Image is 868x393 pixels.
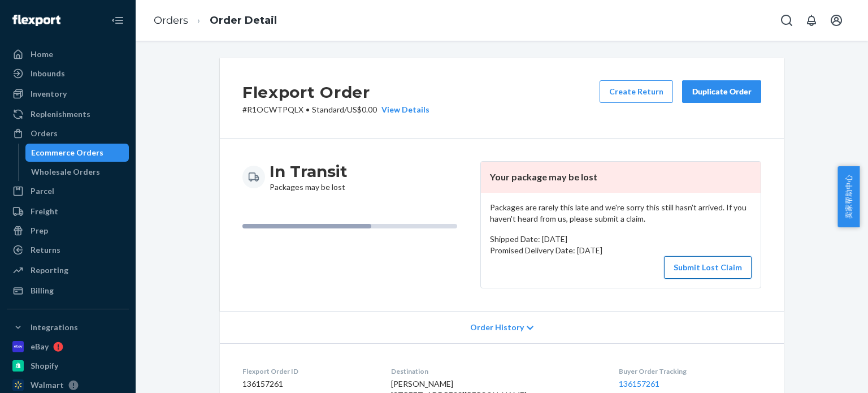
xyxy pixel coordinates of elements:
dt: Destination [391,366,601,376]
div: Shopify [31,360,58,372]
button: Submit Lost Claim [664,256,752,279]
ol: breadcrumbs [145,4,286,37]
a: Wholesale Orders [25,163,129,181]
a: 136157261 [619,379,659,388]
a: Parcel [7,182,129,200]
p: # R1OCWTPQLX / US$0.00 [242,104,429,115]
p: Shipped Date: [DATE] [490,234,752,245]
div: Duplicate Order [692,86,752,97]
a: Shopify [7,357,129,375]
div: Inbounds [31,68,65,79]
span: Order History [470,322,524,333]
button: Open notifications [800,9,823,32]
img: Flexport logo [12,15,60,26]
div: Parcel [31,185,54,197]
div: Wholesale Orders [31,166,100,178]
a: Orders [7,124,129,142]
dt: Flexport Order ID [242,366,373,376]
dt: Buyer Order Tracking [619,366,761,376]
div: Freight [31,206,58,217]
button: Close Navigation [106,9,129,32]
div: Orders [31,128,58,139]
header: Your package may be lost [481,162,761,193]
div: Integrations [31,322,78,333]
span: Standard [312,105,344,114]
div: Prep [31,225,48,236]
a: eBay [7,338,129,356]
button: View Details [377,104,429,115]
dd: 136157261 [242,378,373,390]
a: Order Detail [210,14,277,27]
div: Ecommerce Orders [31,147,103,158]
a: Freight [7,202,129,221]
div: Billing [31,285,54,296]
button: Open Search Box [775,9,798,32]
a: Inbounds [7,64,129,83]
div: Home [31,49,53,60]
button: Integrations [7,318,129,336]
a: Ecommerce Orders [25,144,129,162]
p: Promised Delivery Date: [DATE] [490,245,752,256]
span: • [306,105,310,114]
h2: Flexport Order [242,80,429,104]
button: Create Return [600,80,673,103]
div: Inventory [31,88,67,100]
a: Reporting [7,261,129,279]
a: Orders [154,14,188,27]
div: Packages may be lost [270,161,348,193]
h3: In Transit [270,161,348,182]
a: Replenishments [7,105,129,123]
div: Returns [31,244,60,256]
div: eBay [31,341,49,352]
a: Billing [7,282,129,300]
div: Reporting [31,265,68,276]
button: Duplicate Order [682,80,761,103]
button: 卖家帮助中心 [837,166,860,227]
a: Prep [7,222,129,240]
a: Returns [7,241,129,259]
a: Inventory [7,85,129,103]
p: Packages are rarely this late and we're sorry this still hasn't arrived. If you haven't heard fro... [490,202,752,224]
div: Walmart [31,379,64,391]
div: Replenishments [31,109,90,120]
button: Open account menu [825,9,848,32]
a: Home [7,45,129,63]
